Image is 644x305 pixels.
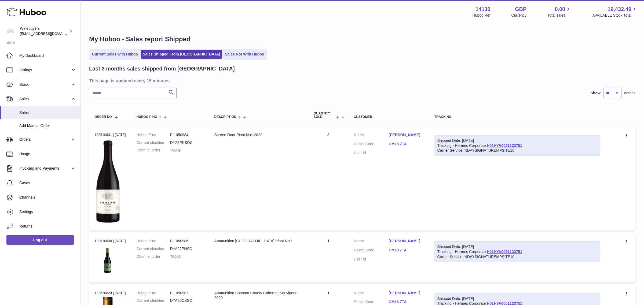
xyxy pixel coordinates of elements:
[170,148,204,153] dd: T0002
[389,291,424,296] a: [PERSON_NAME]
[19,110,76,115] span: Sales
[389,132,424,137] a: [PERSON_NAME]
[170,140,204,145] dd: DY22PNSDC
[434,135,600,156] div: Tracking - Hermes Corporate:
[354,239,389,245] dt: Name
[354,142,389,148] dt: Postal Code
[354,132,389,139] dt: Name
[487,143,522,148] a: H01HYA0051123751
[354,291,389,297] dt: Name
[473,13,491,18] div: Huboo Ref
[137,115,157,119] span: Huboo P no
[389,239,424,244] a: [PERSON_NAME]
[94,239,126,243] div: 122510830 | [DATE]
[170,254,204,259] dd: T0002
[214,239,303,244] div: Ammunition [GEOGRAPHIC_DATA] Pinot Noir
[137,291,170,296] dt: Huboo P no
[437,296,597,301] div: Shipped Date: [DATE]
[214,291,303,301] div: Ammunition Sonoma County Cabernet Sauvignon 2020
[214,115,236,119] span: Description
[223,50,266,59] a: Sales Not With Huboo
[389,142,424,147] a: CM18 7TA
[170,132,204,137] dd: P-1050984
[437,254,597,259] div: Carrier Service: NDAYSIGNATUREMPSITE10
[389,248,424,253] a: CM18 7TA
[89,35,635,43] h1: My Huboo - Sales report Shipped
[6,235,74,245] a: Log out
[547,6,571,18] a: 0.00 Total sales
[214,132,303,137] div: Screen Door Pinot Noir 2022
[354,150,389,155] dt: User Id
[555,6,565,13] span: 0.00
[20,26,68,36] div: Winebuyers
[94,115,112,119] span: Order No
[137,132,170,137] dt: Huboo P no
[141,50,222,59] a: Sales Shipped From [GEOGRAPHIC_DATA]
[592,13,638,18] span: AVAILABLE Stock Total
[19,137,71,142] span: Orders
[354,115,424,119] div: Customer
[354,248,389,254] dt: Postal Code
[511,13,527,18] div: Currency
[434,241,600,262] div: Tracking - Hermes Corporate:
[6,27,14,35] img: internalAdmin-14130@internal.huboo.com
[515,6,526,13] strong: GBP
[437,148,597,153] div: Carrier Service: NDAYSIGNATUREMPSITE10
[137,298,170,303] dt: Current identifier
[19,68,71,73] span: Listings
[434,115,600,119] div: Tracking
[624,91,635,96] span: entries
[592,6,638,18] a: 19,432.49 AVAILABLE Stock Total
[19,53,76,58] span: My Dashboard
[137,246,170,251] dt: Current identifier
[137,239,170,244] dt: Huboo P no
[170,298,204,303] dd: DYA20CSSC
[19,195,76,200] span: Channels
[170,246,204,251] dd: DYA22PNSC
[19,209,76,214] span: Settings
[19,224,76,229] span: Returns
[137,140,170,145] dt: Current identifier
[89,78,634,84] h3: This page is updated every 15 minutes
[19,96,71,102] span: Sales
[89,65,235,72] h2: Last 3 months sales shipped from [GEOGRAPHIC_DATA]
[608,6,631,13] span: 19,432.49
[137,148,170,153] dt: Channel order
[314,112,335,119] span: Quantity Sold
[354,257,389,262] dt: User Id
[389,299,424,304] a: CM18 7TA
[19,123,76,128] span: Add Manual Order
[90,50,140,59] a: Current Sales with Huboo
[94,245,121,276] img: 1752081497.png
[170,239,204,244] dd: P-1050986
[487,250,522,254] a: H01HYA0051123751
[308,127,349,230] td: 2
[19,82,71,87] span: Stock
[547,13,571,18] span: Total sales
[437,244,597,249] div: Shipped Date: [DATE]
[94,139,121,224] img: 1752080432.jpg
[170,291,204,296] dd: P-1050987
[94,291,126,295] div: 122510829 | [DATE]
[94,132,126,137] div: 122510831 | [DATE]
[437,138,597,143] div: Shipped Date: [DATE]
[591,91,601,96] label: Show
[19,166,71,171] span: Invoicing and Payments
[475,6,491,13] strong: 14130
[19,151,76,157] span: Usage
[137,254,170,259] dt: Channel order
[20,31,79,36] span: [EMAIL_ADDRESS][DOMAIN_NAME]
[308,233,349,282] td: 1
[19,180,76,185] span: Cases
